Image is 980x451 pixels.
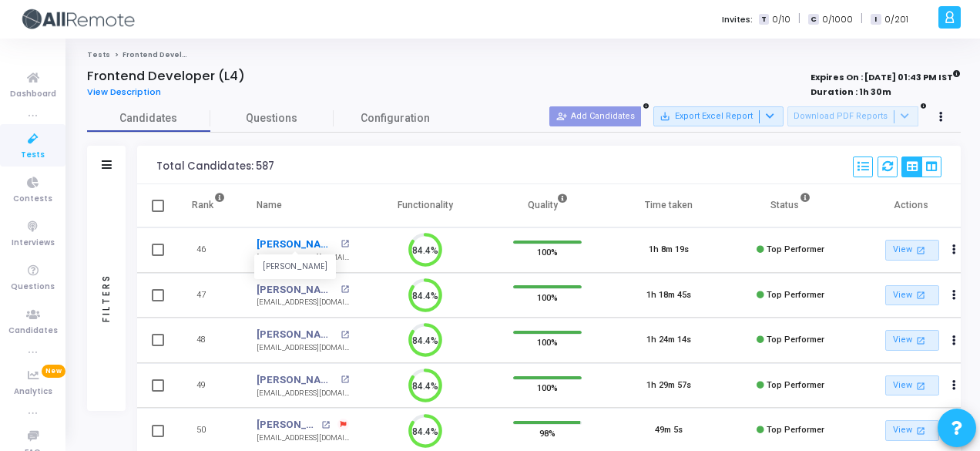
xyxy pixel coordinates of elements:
a: View Description [87,87,173,97]
span: Contests [13,193,52,206]
div: Time taken [645,197,693,214]
span: 100% [537,289,558,305]
a: View [885,285,939,306]
span: Candidates [8,325,58,338]
button: Add Candidates [549,106,641,126]
mat-icon: open_in_new [341,375,349,384]
span: Dashboard [10,88,56,101]
div: [EMAIL_ADDRESS][DOMAIN_NAME] [257,342,349,354]
label: Invites: [722,13,753,26]
strong: Duration : 1h 30m [811,86,891,98]
mat-icon: open_in_new [915,288,928,301]
span: Top Performer [767,380,824,390]
span: Analytics [14,385,52,399]
nav: breadcrumb [87,50,961,60]
span: Top Performer [767,290,824,300]
span: C [808,14,818,25]
button: Actions [944,240,965,261]
span: View Description [87,86,161,98]
th: Rank [176,184,241,227]
span: Top Performer [767,244,824,254]
a: [PERSON_NAME] [257,237,337,252]
span: Questions [11,281,55,294]
span: T [759,14,769,25]
button: Actions [944,284,965,306]
td: 49 [176,363,241,409]
div: 1h 29m 57s [646,379,691,392]
span: 0/1000 [822,13,853,26]
mat-icon: open_in_new [341,240,349,248]
span: 100% [537,244,558,260]
span: | [798,11,800,27]
span: 100% [537,380,558,395]
div: Name [257,197,282,214]
a: [PERSON_NAME] [257,417,317,432]
mat-icon: open_in_new [915,334,928,347]
span: Candidates [87,110,210,126]
mat-icon: open_in_new [915,244,928,257]
div: [EMAIL_ADDRESS][DOMAIN_NAME] [257,432,349,444]
a: View [885,420,939,441]
th: Quality [486,184,608,227]
th: Status [730,184,851,227]
div: [EMAIL_ADDRESS][DOMAIN_NAME] [257,297,349,308]
span: Top Performer [767,335,824,345]
mat-icon: person_add_alt [556,111,567,122]
a: View [885,330,939,351]
span: I [871,14,881,25]
span: Interviews [12,237,55,250]
td: 48 [176,318,241,363]
span: | [861,11,863,27]
a: View [885,375,939,396]
mat-icon: open_in_new [341,331,349,339]
mat-icon: open_in_new [321,421,330,429]
mat-icon: open_in_new [915,424,928,437]
button: Actions [944,330,965,352]
th: Functionality [364,184,486,227]
img: logo [19,4,135,35]
td: 46 [176,227,241,273]
strong: Expires On : [DATE] 01:43 PM IST [811,67,961,84]
button: Export Excel Report [653,106,784,126]
span: 100% [537,335,558,350]
a: Tests [87,50,110,59]
button: Download PDF Reports [787,106,918,126]
div: 1h 24m 14s [646,334,691,347]
div: 1h 18m 45s [646,289,691,302]
div: 49m 5s [655,424,683,437]
div: Total Candidates: 587 [156,160,274,173]
mat-icon: save_alt [659,111,670,122]
span: 0/201 [884,13,908,26]
div: View Options [901,157,941,177]
div: Filters [99,213,113,382]
td: 47 [176,273,241,318]
span: 0/10 [772,13,790,26]
div: [EMAIL_ADDRESS][DOMAIN_NAME] [257,252,349,264]
th: Actions [851,184,973,227]
span: 98% [539,425,555,440]
div: [EMAIL_ADDRESS][DOMAIN_NAME] [257,388,349,399]
mat-icon: open_in_new [915,379,928,392]
h4: Frontend Developer (L4) [87,69,245,84]
a: View [885,240,939,261]
span: Configuration [361,110,430,126]
div: 1h 8m 19s [649,244,689,257]
button: Actions [944,375,965,396]
a: [PERSON_NAME] [257,372,337,388]
span: New [42,365,65,378]
span: Tests [21,149,45,162]
span: Top Performer [767,425,824,435]
span: Questions [210,110,334,126]
span: Frontend Developer (L4) [123,50,217,59]
a: [PERSON_NAME] [257,327,337,342]
a: [PERSON_NAME] [257,282,337,298]
mat-icon: open_in_new [341,285,349,294]
div: [PERSON_NAME] [254,255,336,279]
